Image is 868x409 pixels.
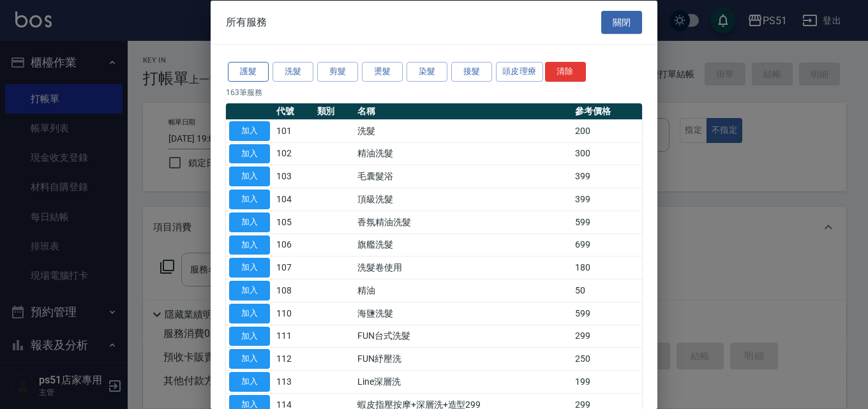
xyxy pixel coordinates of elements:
[273,103,314,119] th: 代號
[273,325,314,348] td: 111
[229,303,270,323] button: 加入
[572,211,642,234] td: 599
[229,281,270,301] button: 加入
[451,62,492,82] button: 接髮
[273,234,314,257] td: 106
[226,15,267,28] span: 所有服務
[572,325,642,348] td: 299
[354,119,572,142] td: 洗髮
[228,62,269,82] button: 護髮
[273,256,314,279] td: 107
[545,62,586,82] button: 清除
[229,121,270,140] button: 加入
[601,10,642,34] button: 關閉
[572,256,642,279] td: 180
[354,188,572,211] td: 頂級洗髮
[572,103,642,119] th: 參考價格
[354,302,572,325] td: 海鹽洗髮
[572,302,642,325] td: 599
[273,62,313,82] button: 洗髮
[354,347,572,370] td: FUN紓壓洗
[229,212,270,232] button: 加入
[273,165,314,188] td: 103
[354,234,572,257] td: 旗艦洗髮
[354,325,572,348] td: FUN台式洗髮
[273,211,314,234] td: 105
[273,302,314,325] td: 110
[572,142,642,165] td: 300
[317,62,358,82] button: 剪髮
[572,347,642,370] td: 250
[354,211,572,234] td: 香氛精油洗髮
[229,326,270,346] button: 加入
[229,144,270,163] button: 加入
[273,347,314,370] td: 112
[229,190,270,209] button: 加入
[229,167,270,186] button: 加入
[226,86,642,98] p: 163 筆服務
[572,234,642,257] td: 699
[273,142,314,165] td: 102
[572,370,642,393] td: 199
[229,349,270,369] button: 加入
[362,62,403,82] button: 燙髮
[407,62,447,82] button: 染髮
[354,256,572,279] td: 洗髮卷使用
[229,235,270,255] button: 加入
[354,142,572,165] td: 精油洗髮
[273,188,314,211] td: 104
[314,103,355,119] th: 類別
[572,119,642,142] td: 200
[354,279,572,302] td: 精油
[273,119,314,142] td: 101
[273,370,314,393] td: 113
[273,279,314,302] td: 108
[496,62,543,82] button: 頭皮理療
[572,188,642,211] td: 399
[229,258,270,278] button: 加入
[354,103,572,119] th: 名稱
[229,372,270,392] button: 加入
[572,165,642,188] td: 399
[354,370,572,393] td: Line深層洗
[354,165,572,188] td: 毛囊髮浴
[572,279,642,302] td: 50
